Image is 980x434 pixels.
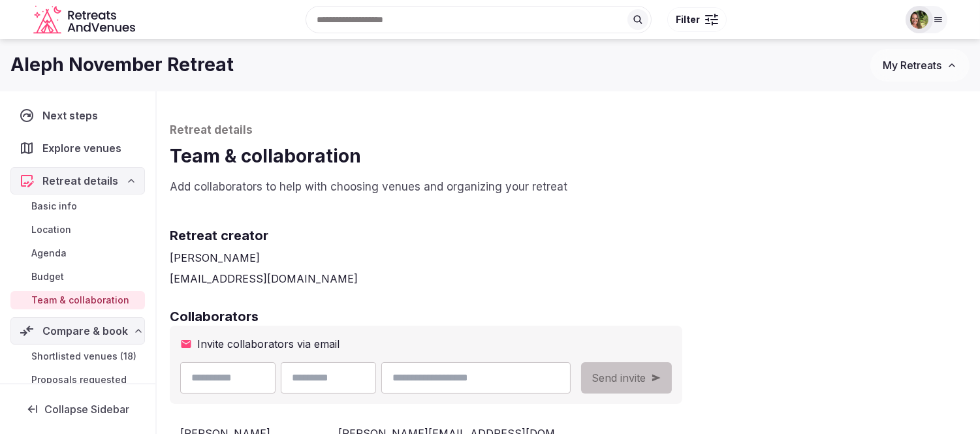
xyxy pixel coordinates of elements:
a: Shortlisted venues (18) [10,347,145,365]
h2: Retreat creator [170,226,967,245]
a: Visit the homepage [33,5,138,35]
button: Send invite [581,362,672,394]
a: Basic info [10,197,145,215]
span: Team & collaboration [31,294,129,307]
span: Retreat details [42,173,118,189]
span: Explore venues [42,140,127,156]
h2: Collaborators [170,307,967,326]
a: Team & collaboration [10,291,145,309]
svg: Retreats and Venues company logo [33,5,138,35]
span: Location [31,223,71,236]
span: Agenda [31,247,67,260]
h1: Aleph November Retreat [10,52,234,78]
span: Shortlisted venues (18) [31,350,136,363]
span: Budget [31,270,64,283]
span: Proposals requested [31,373,127,386]
a: Location [10,221,145,239]
span: Next steps [42,108,103,123]
span: Send invite [592,370,646,386]
p: Retreat details [170,123,967,138]
span: Filter [676,13,700,26]
a: Next steps [10,102,145,129]
div: [EMAIL_ADDRESS][DOMAIN_NAME] [170,271,967,287]
span: Basic info [31,200,77,213]
p: Add collaborators to help with choosing venues and organizing your retreat [170,179,967,195]
a: Agenda [10,244,145,262]
span: Compare & book [42,323,128,339]
button: Filter [667,7,727,32]
button: Collapse Sidebar [10,395,145,424]
span: My Retreats [883,59,941,72]
a: Budget [10,268,145,286]
span: Collapse Sidebar [44,403,129,416]
button: My Retreats [870,49,970,82]
span: Invite collaborators via email [197,336,340,352]
a: Proposals requested [10,371,145,389]
a: Explore venues [10,134,145,162]
h1: Team & collaboration [170,144,967,169]
div: [PERSON_NAME] [170,250,967,266]
img: Shay Tippie [910,10,928,29]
